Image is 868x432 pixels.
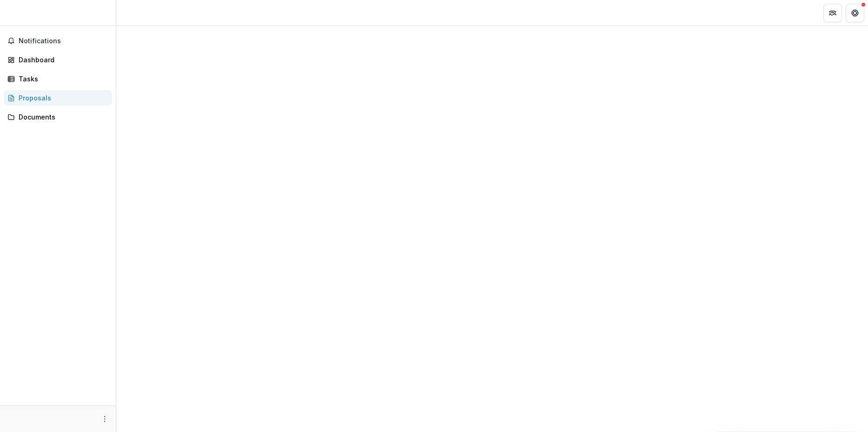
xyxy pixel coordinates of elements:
[4,109,112,125] a: Documents
[846,4,864,22] button: Get Help
[4,52,112,67] a: Dashboard
[19,74,105,84] div: Tasks
[4,90,112,106] a: Proposals
[4,71,112,86] a: Tasks
[19,37,108,45] span: Notifications
[19,55,105,65] div: Dashboard
[19,112,105,122] div: Documents
[4,33,112,48] button: Notifications
[19,93,105,103] div: Proposals
[99,413,110,425] button: More
[823,4,842,22] button: Partners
